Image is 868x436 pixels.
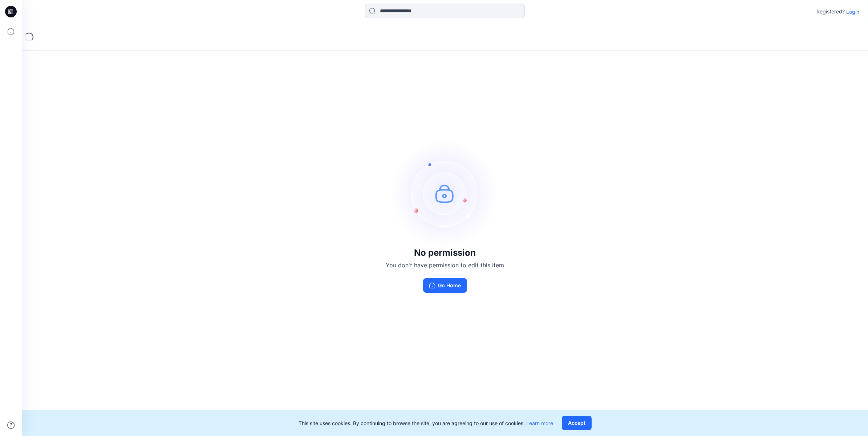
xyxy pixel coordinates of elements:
[390,139,499,248] img: no-perm.svg
[846,8,859,16] p: Login
[816,7,845,16] p: Registered?
[386,248,504,258] h3: No permission
[386,261,504,270] p: You don't have permission to edit this item
[423,278,467,293] button: Go Home
[299,419,553,427] p: This site uses cookies. By continuing to browse the site, you are agreeing to our use of cookies.
[526,420,553,426] a: Learn more
[562,416,592,430] button: Accept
